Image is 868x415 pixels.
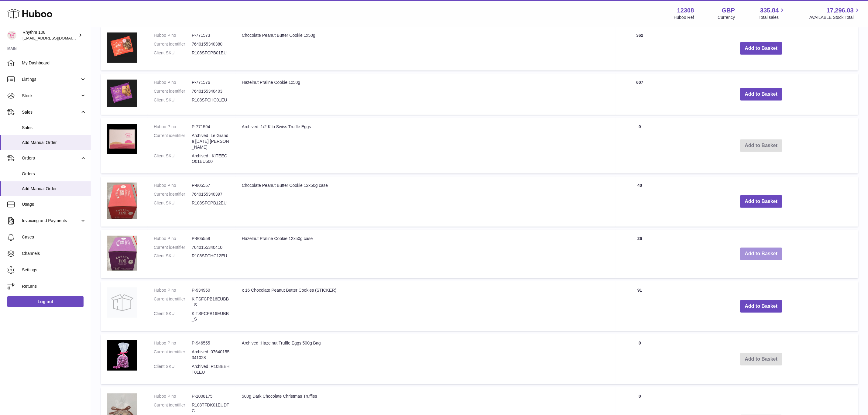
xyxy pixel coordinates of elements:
[22,155,80,161] span: Orders
[616,177,664,226] td: 40
[236,230,616,278] td: Hazelnut Praline Cookie 12x50g case
[154,245,192,250] dt: Current identifier
[107,33,137,63] img: Chocolate Peanut Butter Cookie 1x50g
[192,349,230,361] dd: Archived :07640155341028
[616,26,664,70] td: 362
[616,230,664,278] td: 26
[154,393,192,399] dt: Huboo P no
[740,195,783,208] button: Add to Basket
[236,118,616,173] td: Archived :1/2 Kilo Swiss Truffle Eggs
[677,6,694,15] strong: 12308
[154,133,192,150] dt: Current identifier
[192,236,230,242] dd: P-805558
[154,153,192,165] dt: Client SKU
[192,191,230,197] dd: 7640155340397
[154,253,192,259] dt: Client SKU
[154,50,192,56] dt: Client SKU
[154,88,192,94] dt: Current identifier
[154,191,192,197] dt: Current identifier
[616,74,664,115] td: 607
[616,334,664,384] td: 0
[192,183,230,188] dd: P-805557
[22,60,86,66] span: My Dashboard
[154,97,192,103] dt: Client SKU
[22,125,86,131] span: Sales
[22,171,86,177] span: Orders
[22,218,80,224] span: Invoicing and Payments
[740,300,783,313] button: Add to Basket
[7,31,16,40] img: orders@rhythm108.com
[740,42,783,55] button: Add to Basket
[192,33,230,38] dd: P-771573
[22,29,77,41] div: Rhythm 108
[192,153,230,165] dd: Archived : KITEECO01EU500
[22,234,86,240] span: Cases
[809,15,861,20] span: AVAILABLE Stock Total
[192,97,230,103] dd: R108SFCHC01EU
[22,36,89,40] span: [EMAIL_ADDRESS][DOMAIN_NAME]
[192,50,230,56] dd: R108SFCPB01EU
[107,80,137,107] img: Hazelnut Praline Cookie 1x50g
[740,88,783,101] button: Add to Basket
[22,77,80,82] span: Listings
[192,133,230,150] dd: Archived :Le Grande [DATE] [PERSON_NAME]
[192,253,230,259] dd: R108SFCHC12EU
[22,186,86,192] span: Add Manual Order
[616,281,664,331] td: 91
[674,15,694,20] div: Huboo Ref
[154,41,192,47] dt: Current identifier
[192,41,230,47] dd: 7640155340380
[192,245,230,250] dd: 7640155340410
[22,251,86,256] span: Channels
[154,200,192,206] dt: Client SKU
[236,177,616,226] td: Chocolate Peanut Butter Cookie 12x50g case
[827,6,854,15] span: 17,296.03
[107,183,137,219] img: Chocolate Peanut Butter Cookie 12x50g case
[236,74,616,115] td: Hazelnut Praline Cookie 1x50g
[107,287,137,318] img: x 16 Chocolate Peanut Butter Cookies (STICKER)
[154,33,192,38] dt: Huboo P no
[236,334,616,384] td: Archived :Hazelnut Truffle Eggs 500g Bag
[759,15,786,20] span: Total sales
[22,93,80,99] span: Stock
[759,6,786,20] a: 335.84 Total sales
[722,6,735,15] strong: GBP
[192,402,230,414] dd: R108TFDK01EUDTC
[192,393,230,399] dd: P-1008175
[718,15,735,20] div: Currency
[7,296,84,307] a: Log out
[236,281,616,331] td: x 16 Chocolate Peanut Butter Cookies (STICKER)
[154,296,192,308] dt: Current identifier
[192,364,230,375] dd: Archived :R108EEHT01EU
[107,236,137,271] img: Hazelnut Praline Cookie 12x50g case
[154,124,192,130] dt: Huboo P no
[154,349,192,361] dt: Current identifier
[236,26,616,70] td: Chocolate Peanut Butter Cookie 1x50g
[740,248,783,260] button: Add to Basket
[22,283,86,289] span: Returns
[154,311,192,322] dt: Client SKU
[22,201,86,207] span: Usage
[192,200,230,206] dd: R108SFCPB12EU
[154,402,192,414] dt: Current identifier
[616,118,664,173] td: 0
[154,287,192,293] dt: Huboo P no
[22,109,80,115] span: Sales
[154,183,192,188] dt: Huboo P no
[192,311,230,322] dd: KITSFCPB16EUBB_S
[154,80,192,85] dt: Huboo P no
[192,296,230,308] dd: KITSFCPB16EUBB_S
[22,267,86,273] span: Settings
[192,80,230,85] dd: P-771576
[154,236,192,242] dt: Huboo P no
[809,6,861,20] a: 17,296.03 AVAILABLE Stock Total
[107,340,137,371] img: Archived :Hazelnut Truffle Eggs 500g Bag
[154,340,192,346] dt: Huboo P no
[154,364,192,375] dt: Client SKU
[192,340,230,346] dd: P-946555
[22,140,86,146] span: Add Manual Order
[192,88,230,94] dd: 7640155340403
[107,124,137,154] img: Archived :1/2 Kilo Swiss Truffle Eggs
[192,287,230,293] dd: P-934950
[192,124,230,130] dd: P-771594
